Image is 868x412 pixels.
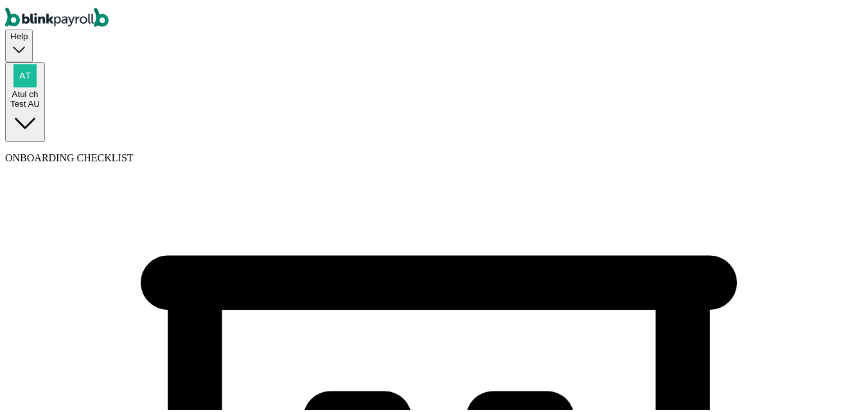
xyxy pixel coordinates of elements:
[12,87,39,96] span: Atul ch
[5,60,45,139] button: Atul chTest AU
[5,27,33,60] button: Help
[10,96,40,106] div: Test AU
[10,29,28,39] span: Help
